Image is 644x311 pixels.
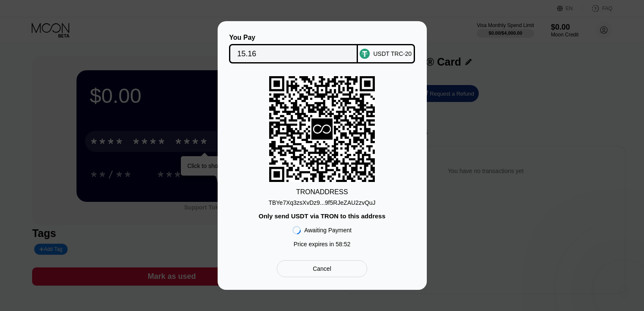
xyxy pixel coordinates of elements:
div: Cancel [313,265,331,272]
div: TRON ADDRESS [296,188,348,196]
div: Price expires in [294,241,351,248]
div: Cancel [277,260,367,277]
div: TBYe7Xq3zsXvDz9...9f5RJeZAU2zvQuJ [268,199,375,206]
div: Only send USDT via TRON to this address [259,212,385,220]
div: TBYe7Xq3zsXvDz9...9f5RJeZAU2zvQuJ [268,196,375,206]
div: You PayUSDT TRC-20 [230,34,414,63]
div: USDT TRC-20 [373,50,412,57]
div: Awaiting Payment [304,227,352,234]
iframe: Button to launch messaging window [610,277,637,304]
span: 58 : 52 [336,241,350,248]
div: You Pay [229,34,358,41]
